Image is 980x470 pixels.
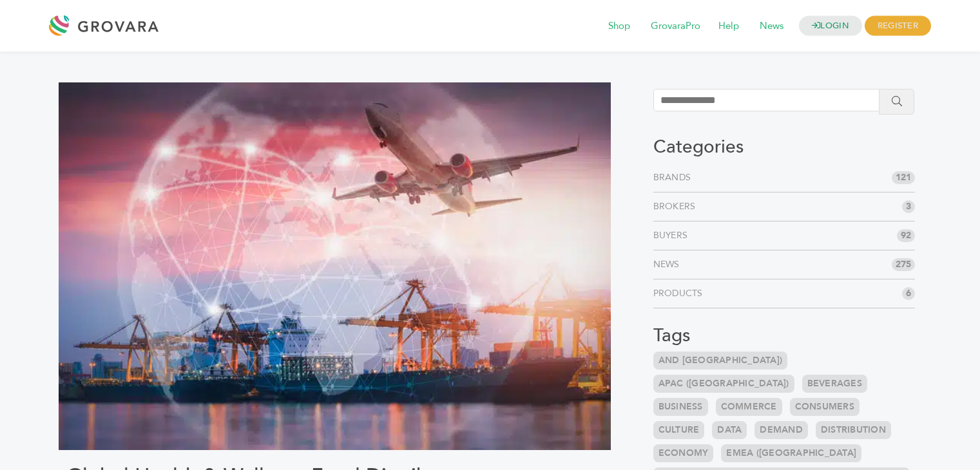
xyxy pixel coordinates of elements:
[892,258,915,271] span: 275
[816,421,891,439] a: Distribution
[751,14,793,39] span: News
[653,258,685,271] a: News
[709,14,748,39] span: Help
[653,375,794,393] a: APAC ([GEOGRAPHIC_DATA])
[653,287,708,300] a: Products
[653,421,705,439] a: Culture
[790,398,860,416] a: Consumers
[892,171,915,184] span: 121
[653,229,693,242] a: Buyers
[653,136,915,158] h3: Categories
[721,444,861,462] a: EMEA ([GEOGRAPHIC_DATA]
[599,14,639,39] span: Shop
[653,200,701,213] a: Brokers
[653,352,788,370] a: and [GEOGRAPHIC_DATA])
[599,19,639,33] a: Shop
[902,287,915,300] span: 6
[709,19,748,33] a: Help
[653,398,708,416] a: Business
[902,200,915,213] span: 3
[865,16,931,36] span: REGISTER
[712,421,747,439] a: Data
[642,19,709,33] a: GrovaraPro
[653,171,697,184] a: Brands
[716,398,782,416] a: Commerce
[653,325,915,347] h3: Tags
[897,229,915,242] span: 92
[642,14,709,39] span: GrovaraPro
[751,19,793,33] a: News
[653,444,714,462] a: Economy
[802,375,867,393] a: Beverages
[754,421,808,439] a: Demand
[799,16,862,36] a: LOGIN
